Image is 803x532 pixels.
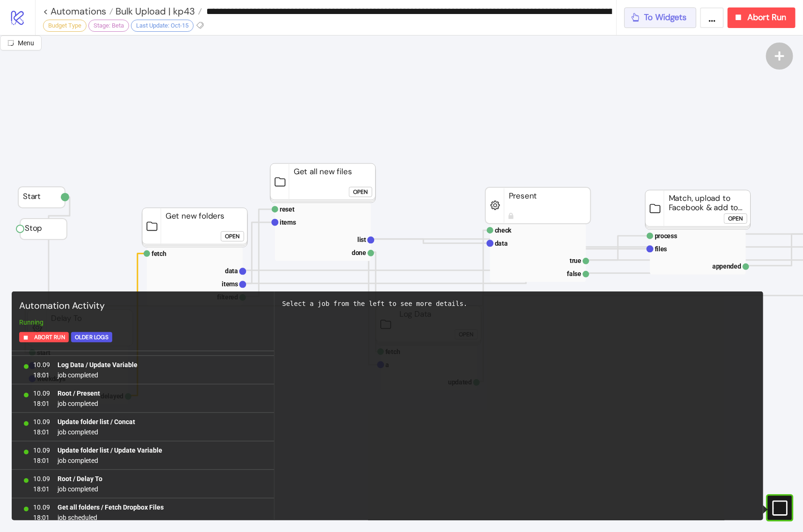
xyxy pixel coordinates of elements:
[131,20,194,32] div: Last Update: Oct-15
[33,398,50,409] span: 18:01
[58,427,135,437] span: job completed
[43,20,87,32] div: Budget Type
[644,12,687,23] span: To Widgets
[495,227,512,234] text: check
[58,418,135,426] b: Update folder list / Concat
[58,475,102,482] b: Root / Delay To
[33,417,50,427] span: 10.09
[33,502,50,512] span: 10.09
[724,213,747,224] button: Open
[349,187,372,197] button: Open
[15,295,270,317] div: Automation Activity
[33,370,50,380] span: 18:01
[624,7,697,28] button: To Widgets
[58,370,137,380] span: job completed
[655,245,667,253] text: files
[75,332,109,343] div: Older Logs
[18,39,34,47] span: Menu
[58,447,162,454] b: Update folder list / Update Variable
[353,187,368,198] div: Open
[33,474,50,484] span: 10.09
[33,388,50,398] span: 10.09
[58,398,100,409] span: job completed
[495,240,508,247] text: data
[33,455,50,466] span: 18:01
[33,445,50,455] span: 10.09
[15,317,270,327] div: Running
[225,267,238,275] text: data
[747,12,786,23] span: Abort Run
[280,206,295,213] text: reset
[33,512,50,523] span: 18:01
[19,332,69,342] button: Abort Run
[58,390,100,397] b: Root / Present
[58,512,164,523] span: job scheduled
[655,232,677,240] text: process
[88,20,129,32] div: Stage: Beta
[58,455,162,466] span: job completed
[113,7,202,16] a: Bulk Upload | kp43
[282,299,756,309] div: Select a job from the left to see more details.
[33,484,50,494] span: 18:01
[58,361,137,369] b: Log Data / Update Variable
[43,7,113,16] a: < Automations
[33,360,50,370] span: 10.09
[113,5,195,17] span: Bulk Upload | kp43
[33,427,50,437] span: 18:01
[728,7,796,28] button: Abort Run
[152,250,166,257] text: fetch
[71,332,112,342] button: Older Logs
[225,231,240,242] div: Open
[728,213,743,224] div: Open
[58,484,102,494] span: job completed
[7,40,14,46] span: radius-bottomright
[357,236,366,243] text: list
[280,219,296,226] text: items
[34,332,65,343] span: Abort Run
[58,504,164,511] b: Get all folders / Fetch Dropbox Files
[222,280,238,288] text: items
[700,7,724,28] button: ...
[221,231,244,241] button: Open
